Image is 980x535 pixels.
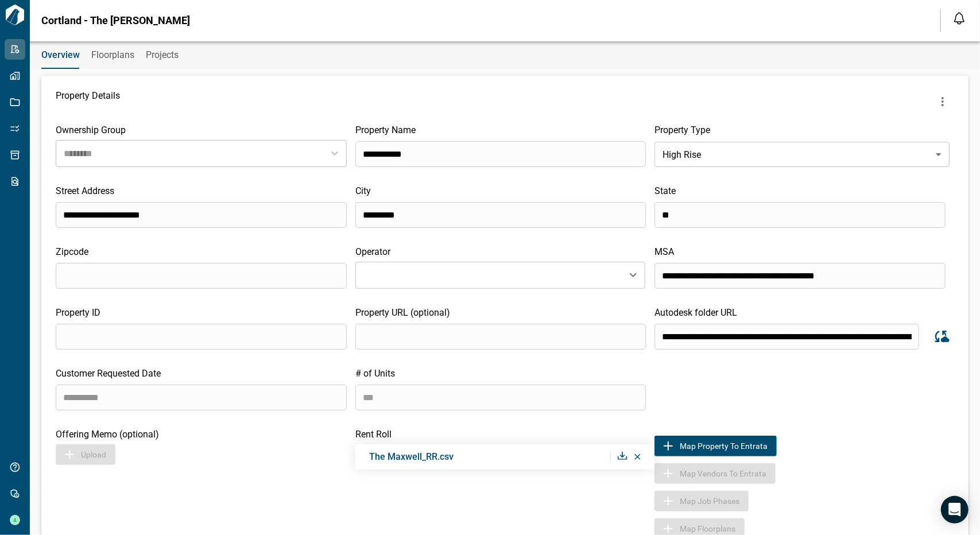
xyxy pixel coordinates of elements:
input: search [355,324,646,350]
button: Open [625,267,641,283]
span: Floorplans [91,49,134,61]
div: High Rise [654,138,950,170]
span: Rent Roll [355,429,392,440]
span: Operator [355,246,390,257]
span: City [355,185,371,196]
span: Property Details [56,90,120,113]
span: Autodesk folder URL [654,307,737,318]
input: search [56,202,347,228]
span: Property ID [56,307,100,318]
input: search [654,202,946,228]
span: The Maxwell_RR.csv [369,451,454,462]
span: Customer Requested Date [56,368,161,379]
button: Open notification feed [950,9,969,28]
div: Open Intercom Messenger [941,496,969,524]
input: search [654,263,946,289]
span: Street Address [56,185,114,196]
button: Sync data from Autodesk [928,323,954,350]
button: more [931,90,954,113]
span: Offering Memo (optional) [56,429,159,440]
span: Property URL (optional) [355,307,450,318]
span: Property Name [355,125,416,135]
span: Cortland - The [PERSON_NAME] [41,15,190,26]
input: search [355,202,646,228]
div: base tabs [30,41,980,69]
span: Property Type [654,125,710,135]
button: Map to EntrataMap Property to Entrata [654,436,777,456]
span: State [654,185,676,196]
span: Overview [41,49,80,61]
span: Zipcode [56,246,88,257]
input: search [56,385,347,410]
span: # of Units [355,368,395,379]
span: Ownership Group [56,125,126,135]
img: Map to Entrata [661,439,675,453]
input: search [56,324,347,350]
span: MSA [654,246,674,257]
span: Projects [146,49,179,61]
input: search [56,263,347,289]
input: search [654,324,919,350]
input: search [355,141,646,167]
